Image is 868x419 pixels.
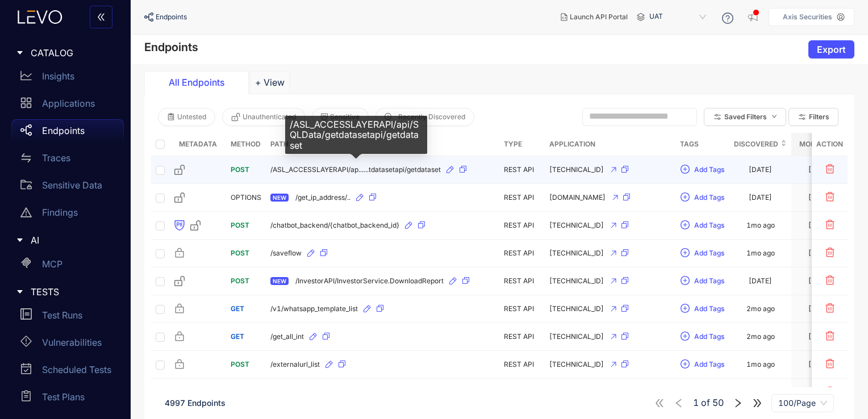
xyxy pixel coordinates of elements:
button: plus-circleAdd Tags [680,328,725,346]
button: plus-circleAdd Tags [680,244,725,262]
p: Endpoints [42,125,85,136]
span: Endpoints [156,13,187,21]
span: 4997 Endpoints [165,398,226,408]
span: /externalurl_list [270,361,320,368]
span: Add Tags [694,249,724,257]
span: GET [231,304,244,313]
div: [DATE] [808,361,832,368]
span: Recently Discovered [398,113,465,121]
span: UAT [649,8,708,26]
span: POST [231,165,249,174]
span: POST [231,276,249,285]
span: Filters [809,113,829,121]
span: /v1/whatsapp_template_list [270,305,358,313]
span: /InvestorAPI/InvestorService.DownloadReport [295,277,444,285]
div: REST API [504,333,540,341]
span: double-right [752,398,762,408]
span: caret-right [16,288,24,296]
button: plus-circleAdd Tags [680,188,725,207]
div: REST API [504,166,540,174]
span: plus-circle [681,192,690,203]
p: Test Runs [42,310,82,320]
span: Launch API Portal [570,13,628,21]
div: CATALOG [7,41,124,65]
span: OPTIONS [231,193,261,202]
button: plus-circleAdd Tags [680,161,725,179]
a: Findings [11,201,124,228]
p: Traces [42,153,70,163]
span: CATALOG [31,48,115,58]
button: double-left [90,6,112,28]
th: Tags [675,133,729,156]
div: 2mo ago [746,333,775,341]
th: Metadata [169,133,226,156]
span: Add Tags [694,194,724,202]
th: Path [266,133,499,156]
span: /saveflow [270,249,302,257]
p: Applications [42,98,95,108]
button: Unauthenticated [222,108,305,126]
button: Sensitive [312,108,369,126]
button: plus-circleAdd Tags [680,383,725,401]
div: [DATE] [749,194,772,202]
div: [DATE] [808,194,832,202]
button: plus-circleAdd Tags [680,355,725,374]
div: 1mo ago [746,361,775,368]
span: warning [20,207,32,218]
div: 2mo ago [746,305,775,313]
span: Untested [177,113,206,121]
th: Method [226,133,266,156]
button: clock-circleRecently Discovered [375,108,474,126]
a: Sensitive Data [11,174,124,201]
span: caret-right [16,49,24,57]
span: down [771,114,777,120]
span: POST [231,360,249,368]
h4: Endpoints [144,40,198,54]
span: AI [31,235,115,245]
a: MCP [11,253,124,280]
div: 1mo ago [746,249,775,257]
span: Add Tags [694,277,724,285]
span: POST [231,221,249,229]
p: Axis Securities [783,13,832,21]
span: plus-circle [681,165,690,175]
p: Sensitive Data [42,180,102,190]
span: Add Tags [694,221,724,229]
div: [DATE] [749,166,772,174]
span: GET [231,332,244,341]
th: Application [545,133,675,156]
button: Untested [158,108,215,126]
span: 1 [693,398,699,408]
span: 50 [712,398,724,408]
span: [TECHNICAL_ID] [549,277,604,285]
p: Scheduled Tests [42,364,111,375]
div: All Endpoints [154,77,239,87]
button: plus-circleAdd Tags [680,300,725,318]
div: [DATE] [808,249,832,257]
button: Export [808,40,854,58]
th: Discovered [729,133,791,156]
span: Modified [796,138,835,150]
div: REST API [504,249,540,257]
span: [TECHNICAL_ID] [549,166,604,174]
span: [TECHNICAL_ID] [549,361,604,368]
button: plus-circleAdd Tags [680,272,725,290]
div: REST API [504,221,540,229]
button: Add tab [250,71,290,94]
p: Vulnerabilities [42,337,102,347]
span: TESTS [31,287,115,297]
th: Type [499,133,545,156]
span: Discovered [734,138,778,150]
p: Insights [42,71,74,81]
span: Unauthenticated [243,113,296,121]
span: of [693,398,724,408]
th: Action [812,133,848,156]
div: REST API [504,361,540,368]
span: /ASL_ACCESSLAYERAPI/ap......tdatasetapi/getdataset [270,166,441,174]
span: /get_all_int [270,333,304,341]
span: NEW [270,277,289,285]
span: [TECHNICAL_ID] [549,249,604,257]
span: 100/Page [778,395,827,412]
span: Add Tags [694,333,724,341]
a: Insights [11,65,124,92]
